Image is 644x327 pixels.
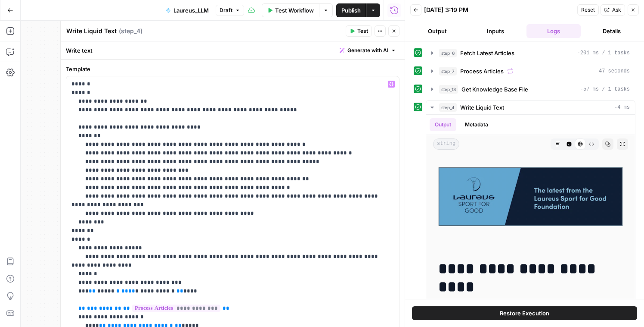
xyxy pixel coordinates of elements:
span: -4 ms [614,104,630,111]
span: Fetch Latest Articles [460,49,514,57]
button: Ask [601,4,625,16]
span: Laureus_LLM [173,6,209,15]
button: -201 ms / 1 tasks [426,46,635,60]
button: Test [346,25,372,37]
span: Test [357,27,368,35]
button: -4 ms [426,101,635,114]
button: Output [430,118,456,131]
button: Details [584,24,639,38]
button: Generate with AI [336,45,399,56]
span: Reset [581,6,595,14]
button: Draft [216,5,244,16]
button: Restore Execution [412,306,637,320]
span: Restore Execution [500,309,549,318]
button: Test Workflow [262,3,319,17]
span: Write Liquid Text [460,103,504,112]
button: Laureus_LLM [161,3,214,17]
span: step_6 [439,49,457,57]
span: Draft [220,6,232,14]
button: 47 seconds [426,64,635,78]
span: -57 ms / 1 tasks [580,85,630,93]
span: Ask [612,6,621,14]
span: Process Articles [460,67,504,75]
button: Inputs [468,24,523,38]
div: Write text [61,41,405,59]
span: string [433,138,459,150]
button: Output [410,24,465,38]
label: Template [66,65,399,73]
span: step_7 [439,67,457,75]
span: Generate with AI [347,47,388,54]
button: -57 ms / 1 tasks [426,82,635,96]
span: 47 seconds [599,67,630,75]
button: Publish [336,3,366,17]
span: step_4 [439,103,457,112]
span: ( step_4 ) [119,27,142,35]
span: Test Workflow [275,6,314,15]
button: Reset [577,4,599,16]
span: Get Knowledge Base File [461,85,528,94]
textarea: Write Liquid Text [66,27,117,35]
button: Logs [526,24,581,38]
button: Metadata [460,118,493,131]
span: step_13 [439,85,458,94]
span: Publish [341,6,361,15]
span: -201 ms / 1 tasks [577,49,630,57]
